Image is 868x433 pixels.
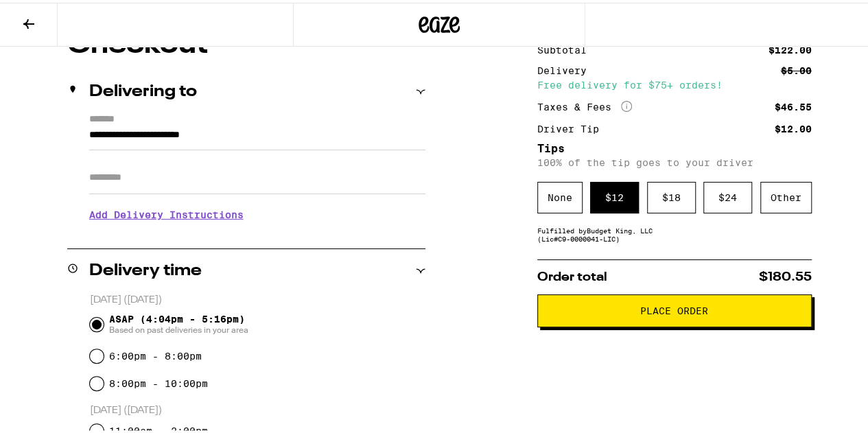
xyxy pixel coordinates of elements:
[537,292,812,325] button: Place Order
[8,10,99,21] span: Hi. Need any help?
[89,228,425,239] p: We'll contact you at [PHONE_NUMBER] when we arrive
[89,196,425,228] h3: Add Delivery Instructions
[759,268,812,281] span: $180.55
[109,322,248,333] span: Based on past deliveries in your area
[760,179,812,211] div: Other
[90,401,425,414] p: [DATE] ([DATE])
[109,375,208,386] label: 8:00pm - 10:00pm
[640,303,708,313] span: Place Order
[537,63,596,73] div: Delivery
[90,291,425,304] p: [DATE] ([DATE])
[703,179,752,211] div: $ 24
[775,121,812,131] div: $12.00
[537,43,596,52] div: Subtotal
[590,179,639,211] div: $ 12
[537,141,812,152] h5: Tips
[775,100,812,109] div: $46.55
[537,98,632,110] div: Taxes & Fees
[769,43,812,52] div: $122.00
[89,81,197,97] h2: Delivering to
[109,348,202,359] label: 6:00pm - 8:00pm
[537,224,812,240] div: Fulfilled by Budget King, LLC (Lic# C9-0000041-LIC )
[537,154,812,165] p: 100% of the tip goes to your driver
[537,268,607,281] span: Order total
[109,311,248,333] span: ASAP (4:04pm - 5:16pm)
[647,179,696,211] div: $ 18
[537,121,609,131] div: Driver Tip
[781,63,812,73] div: $5.00
[537,179,583,211] div: None
[89,260,202,277] h2: Delivery time
[537,78,812,87] div: Free delivery for $75+ orders!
